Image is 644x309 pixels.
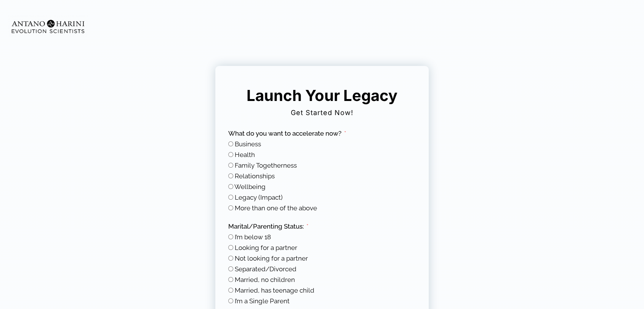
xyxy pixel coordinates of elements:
[228,266,233,271] input: Separated/Divorced
[228,152,233,157] input: Health
[235,265,296,273] span: Separated/Divorced
[227,106,417,120] h2: Get Started Now!
[228,195,233,200] input: Legacy (Impact)
[235,233,271,241] span: I’m below 18
[235,140,261,148] span: Business
[242,86,402,105] h5: Launch Your Legacy
[228,256,233,261] input: Not looking for a partner
[234,183,266,191] span: Wellbeing
[228,184,233,189] input: Wellbeing
[235,172,275,180] span: Relationships
[235,276,295,283] span: Married, no children
[228,163,233,168] input: Family Togetherness
[228,205,233,210] input: More than one of the above
[235,162,297,169] span: Family Togetherness
[228,222,309,231] label: Marital/Parenting Status:
[235,204,317,212] span: More than one of the above
[228,234,233,239] input: I’m below 18
[235,151,255,159] span: Health
[228,129,346,138] label: What do you want to accelerate now?
[235,255,308,262] span: Not looking for a partner
[8,16,88,37] img: Evolution-Scientist (2)
[228,141,233,146] input: Business
[228,245,233,250] input: Looking for a partner
[235,244,297,251] span: Looking for a partner
[228,277,233,282] input: Married, no children
[235,287,314,294] span: Married, has teenage child
[228,173,233,178] input: Relationships
[235,194,283,201] span: Legacy (Impact)
[228,288,233,293] input: Married, has teenage child
[235,297,290,305] span: I’m a Single Parent
[228,298,233,303] input: I’m a Single Parent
